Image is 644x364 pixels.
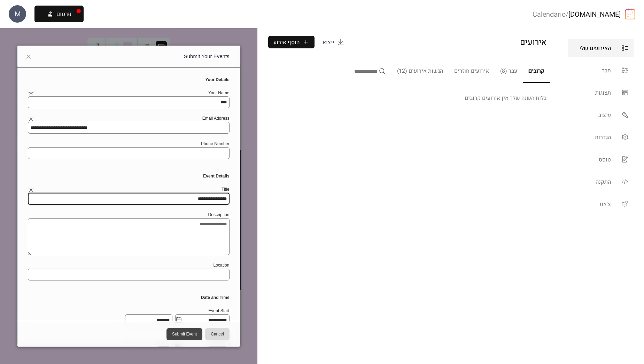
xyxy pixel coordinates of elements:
button: אירועים חוזרים [449,56,495,82]
span: Date and Time [201,287,230,301]
a: הגדרות [568,128,634,147]
a: חבר [568,61,634,80]
a: עיצוב [568,105,634,124]
b: Calendario [533,9,566,19]
span: חבר [602,66,611,75]
span: עיצוב [598,111,611,119]
span: Submit Your Events [184,53,230,61]
a: התקנה [568,172,634,191]
span: הגדרות [595,133,611,142]
div: Email Address [36,115,230,121]
span: הוסף אירוע [273,38,300,47]
span: Your Details [205,77,229,83]
span: טופס [599,156,611,164]
span: ייצוא [323,38,334,47]
span: צ'אט [600,200,611,208]
span: פרסום [56,10,71,18]
button: עבר (8) [495,56,523,82]
a: טופס [568,150,634,169]
button: הגשות אירועים (12) [391,56,449,82]
button: Cancel [205,328,229,340]
img: logo [625,8,635,19]
a: צ'אט [568,195,634,213]
a: [DOMAIN_NAME] [568,9,621,19]
div: M [9,5,26,23]
button: הוסף אירוע [268,36,315,48]
span: Event Details [203,166,229,179]
a: ייצוא [317,36,349,48]
span: תצוגות [595,89,611,97]
div: Location [29,262,230,268]
a: האירועים שלי [568,39,634,57]
a: תצוגות [568,83,634,102]
div: Phone Number [29,141,230,147]
span: האירועים שלי [579,44,611,53]
div: Description [29,212,230,218]
button: פרסום [34,6,84,22]
div: Title [36,186,230,192]
span: התקנה [596,178,611,186]
div: Event Start [208,308,229,314]
span: בלוח השנה שלך אין אירועים קרובים [465,94,546,102]
button: קרובים [523,56,550,83]
span: אירועים [520,37,546,48]
button: Submit Event [166,328,202,340]
div: Your Name [36,90,230,96]
b: / [566,9,568,19]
